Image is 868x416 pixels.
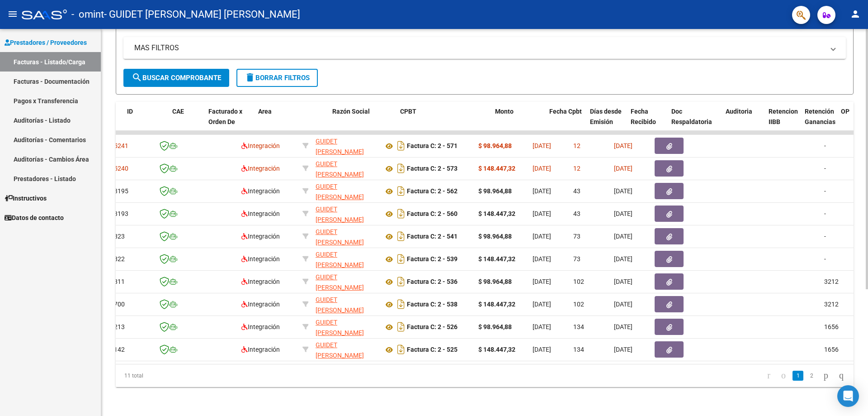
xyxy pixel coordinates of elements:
span: Prestadores / Proveedores [5,38,87,48]
span: GUIDET [PERSON_NAME] [PERSON_NAME] [316,273,364,301]
span: [DATE] [533,346,551,353]
span: 6700 [110,301,125,308]
span: [DATE] [533,233,551,240]
span: [DATE] [614,187,632,195]
span: Integración [241,210,280,217]
span: - GUIDET [PERSON_NAME] [PERSON_NAME] [104,5,300,24]
div: 11 total [116,364,262,387]
span: Integración [241,323,280,330]
span: 9822 [110,255,125,263]
a: go to previous page [777,371,790,381]
datatable-header-cell: Monto [491,102,546,142]
div: 27290834762 [316,204,376,223]
span: Fecha Recibido [631,108,656,125]
span: Integración [241,187,280,195]
span: Doc Respaldatoria [671,108,712,125]
span: 3213 [110,323,125,330]
span: 43 [573,210,580,217]
div: 27290834762 [316,249,376,268]
span: Días desde Emisión [590,108,622,125]
i: Descargar documento [395,297,407,311]
span: 3212 [824,278,839,285]
span: [DATE] [614,301,632,308]
strong: $ 148.447,32 [478,210,515,217]
strong: $ 148.447,32 [478,255,515,263]
span: 102 [573,301,584,308]
span: GUIDET [PERSON_NAME] [PERSON_NAME] [316,319,364,347]
strong: Factura C: 2 - 536 [407,278,458,286]
span: Auditoria [726,108,752,115]
a: go to last page [835,371,848,381]
span: [DATE] [614,255,632,263]
strong: Factura C: 2 - 538 [407,301,458,308]
span: Area [258,108,272,115]
i: Descargar documento [395,139,407,153]
datatable-header-cell: Auditoria [722,102,765,142]
span: - [824,255,826,263]
div: Open Intercom Messenger [837,385,859,407]
a: 2 [806,371,817,381]
button: Buscar Comprobante [123,69,229,87]
span: Integración [241,165,280,172]
span: GUIDET [PERSON_NAME] [PERSON_NAME] [316,160,364,188]
i: Descargar documento [395,184,407,198]
span: [DATE] [614,346,632,353]
span: - [824,210,826,217]
span: [DATE] [614,165,632,172]
span: [DATE] [533,301,551,308]
strong: $ 148.447,32 [478,301,515,308]
i: Descargar documento [395,342,407,357]
span: 1656 [824,323,839,330]
span: 102 [573,278,584,285]
span: 134 [573,346,584,353]
div: 27290834762 [316,227,376,246]
span: Borrar Filtros [245,74,310,82]
span: GUIDET [PERSON_NAME] [PERSON_NAME] [316,296,364,324]
i: Descargar documento [395,274,407,289]
span: - omint [71,5,104,24]
span: - [824,142,826,149]
div: 27290834762 [316,136,376,155]
a: go to first page [763,371,774,381]
div: 27290834762 [316,340,376,359]
span: Retencion IIBB [769,108,798,125]
span: Integración [241,278,280,285]
span: Integración [241,346,280,353]
button: Borrar Filtros [236,69,318,87]
span: Instructivos [5,193,47,203]
span: 9823 [110,233,125,240]
span: Fecha Cpbt [549,108,582,115]
mat-icon: delete [245,72,255,83]
i: Descargar documento [395,252,407,266]
span: - [824,165,826,172]
li: page 2 [805,368,818,383]
datatable-header-cell: CPBT [396,102,491,142]
div: 27290834762 [316,182,376,201]
li: page 1 [791,368,805,383]
span: Monto [495,108,514,115]
span: Integración [241,142,280,149]
span: 12 [573,142,580,149]
a: go to next page [820,371,832,381]
datatable-header-cell: Días desde Emisión [586,102,627,142]
strong: Factura C: 2 - 541 [407,233,458,240]
datatable-header-cell: CAE [169,102,205,142]
span: [DATE] [614,142,632,149]
datatable-header-cell: Razón Social [329,102,396,142]
span: Retención Ganancias [805,108,835,125]
span: [DATE] [533,210,551,217]
strong: Factura C: 2 - 573 [407,165,458,172]
datatable-header-cell: Retencion IIBB [765,102,801,142]
div: 27290834762 [316,317,376,336]
span: [DATE] [614,323,632,330]
span: Integración [241,233,280,240]
strong: Factura C: 2 - 560 [407,210,458,218]
strong: Factura C: 2 - 526 [407,324,458,331]
mat-icon: search [132,72,142,83]
span: 73 [573,255,580,263]
span: [DATE] [533,323,551,330]
span: GUIDET [PERSON_NAME] [PERSON_NAME] [316,183,364,211]
span: 6811 [110,278,125,285]
span: Facturado x Orden De [208,108,242,125]
span: 1656 [824,346,839,353]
